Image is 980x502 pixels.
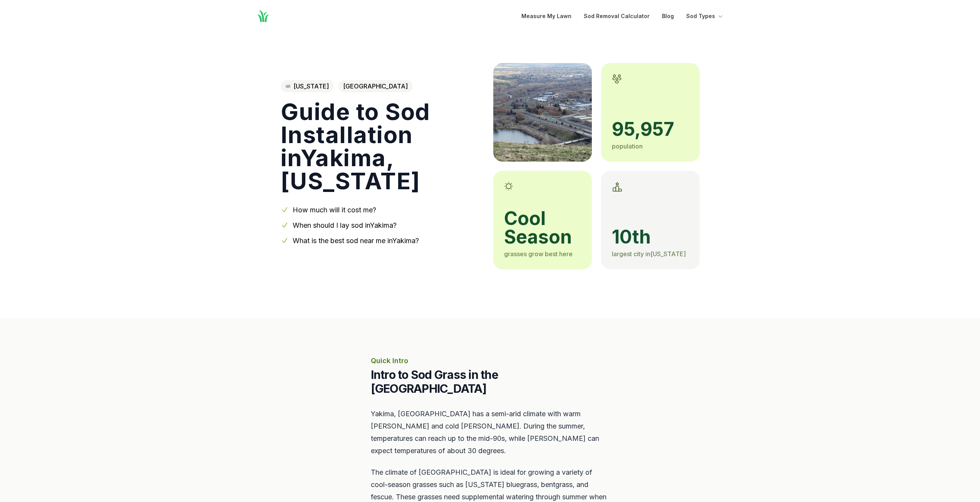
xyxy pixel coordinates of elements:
[612,142,643,150] span: population
[281,80,333,92] a: [US_STATE]
[612,228,689,246] span: 10th
[612,250,686,258] span: largest city in [US_STATE]
[584,12,650,21] a: Sod Removal Calculator
[504,250,573,258] span: grasses grow best here
[293,237,419,245] a: What is the best sod near me inYakima?
[662,12,674,21] a: Blog
[338,80,412,92] span: [GEOGRAPHIC_DATA]
[285,85,290,88] img: Washington state outline
[371,368,610,395] h2: Intro to Sod Grass in the [GEOGRAPHIC_DATA]
[293,206,376,214] a: How much will it cost me?
[521,12,571,21] a: Measure My Lawn
[612,120,689,138] span: 95,957
[371,355,610,366] p: Quick Intro
[281,100,481,192] h1: Guide to Sod Installation in Yakima , [US_STATE]
[504,209,581,246] span: cool season
[493,63,592,162] img: A picture of Yakima
[371,408,610,457] p: Yakima, [GEOGRAPHIC_DATA] has a semi-arid climate with warm [PERSON_NAME] and cold [PERSON_NAME]....
[686,12,724,21] button: Sod Types
[293,221,397,229] a: When should I lay sod inYakima?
